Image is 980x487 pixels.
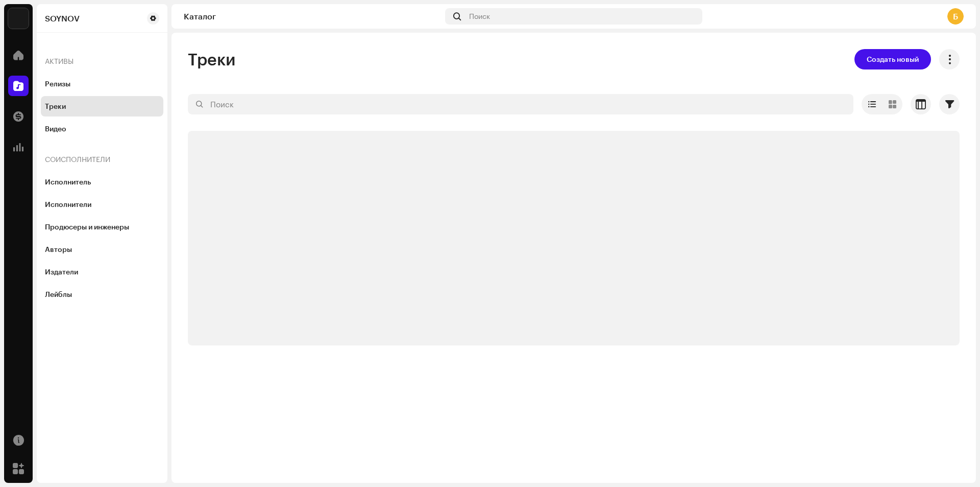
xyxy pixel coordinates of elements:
[41,239,163,260] re-m-nav-item: Авторы
[854,49,931,69] button: Создать новый
[867,49,919,69] span: Создать новый
[469,12,490,20] span: Поиск
[45,102,66,110] div: Треки
[8,8,29,29] img: 33004b37-325d-4a8b-b51f-c12e9b964943
[41,96,163,117] re-m-nav-item: Треки
[45,290,72,298] div: Лейблы
[45,14,80,22] div: SOYNOV
[45,200,91,208] div: Исполнители
[184,12,441,20] div: Каталог
[188,49,235,69] span: Треки
[41,119,163,139] re-m-nav-item: Видео
[45,245,72,253] div: Авторы
[45,125,66,133] div: Видео
[45,178,91,186] div: Исполнитель
[41,49,163,74] re-a-nav-header: Активы
[45,223,129,231] div: Продюсеры и инженеры
[41,172,163,192] re-m-nav-item: Исполнитель
[41,147,163,172] re-a-nav-header: Соисполнители
[45,80,70,88] div: Релизы
[41,74,163,94] re-m-nav-item: Релизы
[45,268,78,276] div: Издатели
[188,94,853,114] input: Поиск
[41,217,163,237] re-m-nav-item: Продюсеры и инженеры
[947,8,964,25] div: Б
[41,262,163,282] re-m-nav-item: Издатели
[41,194,163,215] re-m-nav-item: Исполнители
[41,284,163,305] re-m-nav-item: Лейблы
